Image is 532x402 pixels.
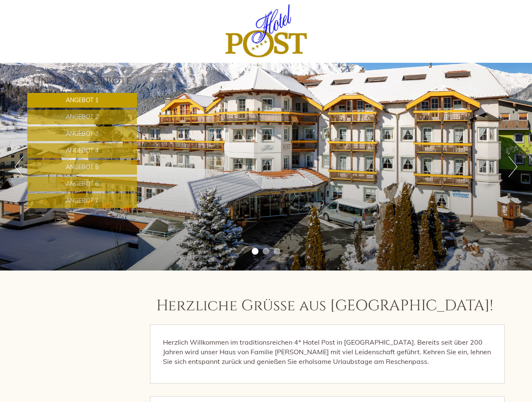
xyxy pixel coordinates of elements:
button: Previous [15,156,23,177]
button: Next [509,156,517,177]
span: Angebot 4 [66,147,98,154]
span: Angebot 6 [66,180,98,188]
span: Angebot 5 [66,163,98,171]
div: Unsere Angebote [27,73,137,89]
span: Angebot 7 [66,197,98,204]
h1: Herzliche Grüße aus [GEOGRAPHIC_DATA]! [156,298,493,314]
span: Angebot 2 [66,113,98,121]
p: Herzlich Willkommen im traditionsreichen 4* Hotel Post in [GEOGRAPHIC_DATA]. Bereits seit über 20... [163,338,492,366]
span: Angebot 3 [66,130,98,137]
span: Angebot 1 [66,96,98,104]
